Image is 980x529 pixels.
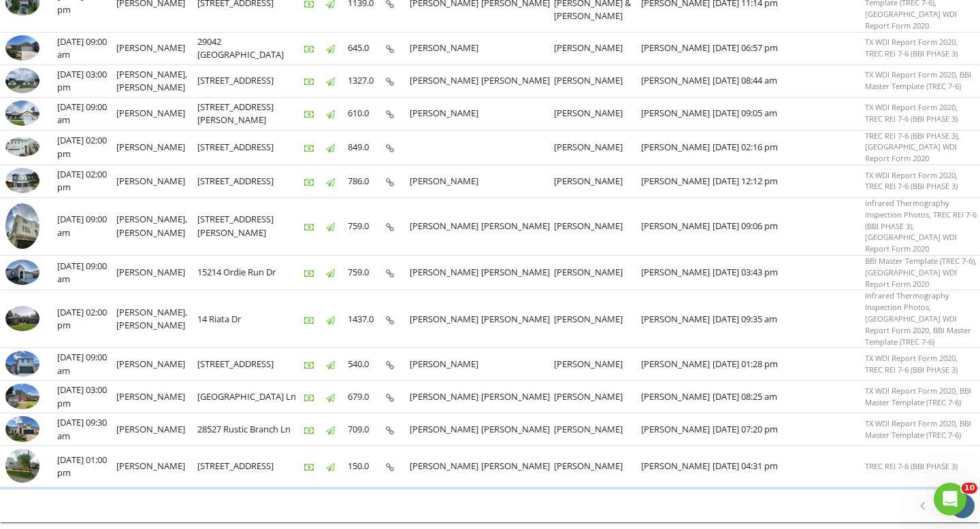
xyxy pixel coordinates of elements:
[554,165,641,197] td: [PERSON_NAME]
[554,446,641,488] td: [PERSON_NAME]
[641,65,713,97] td: [PERSON_NAME]
[865,290,971,346] span: Infrared Thermography Inspection Photos, [GEOGRAPHIC_DATA] WDI Report Form 2020, BBI Master Templ...
[116,32,197,65] td: [PERSON_NAME]
[713,165,865,197] td: [DATE] 12:12 pm
[348,413,386,446] td: 709.0
[197,413,304,446] td: 28527 Rustic Branch Ln
[57,97,116,130] td: [DATE] 09:00 am
[934,483,966,515] iframe: Intercom live chat
[713,130,865,165] td: [DATE] 02:16 pm
[197,446,304,488] td: [STREET_ADDRESS]
[197,97,304,130] td: [STREET_ADDRESS][PERSON_NAME]
[5,306,39,331] img: 9280734%2Fcover_photos%2FlzYVeI0oc8qjXZlaXdLr%2Fsmall.jpg
[116,446,197,488] td: [PERSON_NAME]
[554,381,641,413] td: [PERSON_NAME]
[197,381,304,413] td: [GEOGRAPHIC_DATA] Ln
[410,446,481,488] td: [PERSON_NAME]
[116,290,197,348] td: [PERSON_NAME], [PERSON_NAME]
[713,348,865,381] td: [DATE] 01:28 pm
[5,68,39,93] img: 9307584%2Fcover_photos%2FO5XQdCisiggXGFry4sfz%2Fsmall.jpg
[348,32,386,65] td: 645.0
[116,381,197,413] td: [PERSON_NAME]
[554,197,641,255] td: [PERSON_NAME]
[481,446,555,488] td: [PERSON_NAME]
[865,256,977,289] span: BBI Master Template (TREC 7-6), [GEOGRAPHIC_DATA] WDI Report Form 2020
[410,165,481,197] td: [PERSON_NAME]
[641,32,713,65] td: [PERSON_NAME]
[116,255,197,290] td: [PERSON_NAME]
[641,413,713,446] td: [PERSON_NAME]
[865,69,971,91] span: TX WDI Report Form 2020, BBI Master Template (TREC 7-6)
[554,97,641,130] td: [PERSON_NAME]
[348,381,386,413] td: 679.0
[865,131,960,164] span: TREC REI 7-6 (BBI PHASE 3), [GEOGRAPHIC_DATA] WDI Report Form 2020
[197,255,304,290] td: 15214 Ordie Run Dr
[713,65,865,97] td: [DATE] 08:44 am
[865,198,977,254] span: Infrared Thermography Inspection Photos, TREC REI 7-6 (BBI PHASE 3), [GEOGRAPHIC_DATA] WDI Report...
[5,168,39,193] img: 9282115%2Fcover_photos%2F7oyp5l7D6Qu892mi7Jlw%2Fsmall.jpg
[641,348,713,381] td: [PERSON_NAME]
[57,381,116,413] td: [DATE] 03:00 pm
[348,130,386,165] td: 849.0
[641,381,713,413] td: [PERSON_NAME]
[410,413,481,446] td: [PERSON_NAME]
[348,197,386,255] td: 759.0
[554,255,641,290] td: [PERSON_NAME]
[713,290,865,348] td: [DATE] 09:35 am
[197,32,304,65] td: 29042 [GEOGRAPHIC_DATA]
[5,383,39,409] img: 9273118%2Fcover_photos%2FzJTtf6sdpBRZe14JvDpl%2Fsmall.jpg
[641,165,713,197] td: [PERSON_NAME]
[348,348,386,381] td: 540.0
[481,65,555,97] td: [PERSON_NAME]
[410,348,481,381] td: [PERSON_NAME]
[5,260,39,285] img: 9276957%2Fcover_photos%2FZuMM5hxv4PKjkyblDVsJ%2Fsmall.jpg
[197,65,304,97] td: [STREET_ADDRESS]
[348,97,386,130] td: 610.0
[713,32,865,65] td: [DATE] 06:57 pm
[865,386,971,407] span: TX WDI Report Form 2020, BBI Master Template (TREC 7-6)
[641,197,713,255] td: [PERSON_NAME]
[57,255,116,290] td: [DATE] 09:00 am
[5,449,39,483] img: streetview
[410,97,481,130] td: [PERSON_NAME]
[197,165,304,197] td: [STREET_ADDRESS]
[410,197,481,255] td: [PERSON_NAME]
[116,97,197,130] td: [PERSON_NAME]
[348,290,386,348] td: 1437.0
[116,130,197,165] td: [PERSON_NAME]
[348,165,386,197] td: 786.0
[348,446,386,488] td: 150.0
[713,197,865,255] td: [DATE] 09:06 pm
[197,130,304,165] td: [STREET_ADDRESS]
[641,130,713,165] td: [PERSON_NAME]
[554,130,641,165] td: [PERSON_NAME]
[865,102,958,124] span: TX WDI Report Form 2020, TREC REI 7-6 (BBI PHASE 3)
[57,290,116,348] td: [DATE] 02:00 pm
[5,137,39,156] img: 9283206%2Fcover_photos%2FyEpZu3pYw5vmMZeJokqB%2Fsmall.jpg
[713,255,865,290] td: [DATE] 03:43 pm
[116,197,197,255] td: [PERSON_NAME], [PERSON_NAME]
[348,65,386,97] td: 1327.0
[865,418,971,440] span: TX WDI Report Form 2020, BBI Master Template (TREC 7-6)
[410,381,481,413] td: [PERSON_NAME]
[554,290,641,348] td: [PERSON_NAME]
[641,290,713,348] td: [PERSON_NAME]
[5,416,39,441] img: 9263019%2Fcover_photos%2FPRVwwjUvAemSUuI2upm0%2Fsmall.jpg
[410,290,481,348] td: [PERSON_NAME]
[554,65,641,97] td: [PERSON_NAME]
[713,413,865,446] td: [DATE] 07:20 pm
[57,413,116,446] td: [DATE] 09:30 am
[57,65,116,97] td: [DATE] 03:00 pm
[410,32,481,65] td: [PERSON_NAME]
[116,348,197,381] td: [PERSON_NAME]
[641,446,713,488] td: [PERSON_NAME]
[410,255,481,290] td: [PERSON_NAME]
[197,197,304,255] td: [STREET_ADDRESS][PERSON_NAME]
[116,413,197,446] td: [PERSON_NAME]
[481,413,555,446] td: [PERSON_NAME]
[865,170,958,192] span: TX WDI Report Form 2020, TREC REI 7-6 (BBI PHASE 3)
[57,197,116,255] td: [DATE] 09:00 am
[197,348,304,381] td: [STREET_ADDRESS]
[197,290,304,348] td: 14 Riata Dr
[348,255,386,290] td: 759.0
